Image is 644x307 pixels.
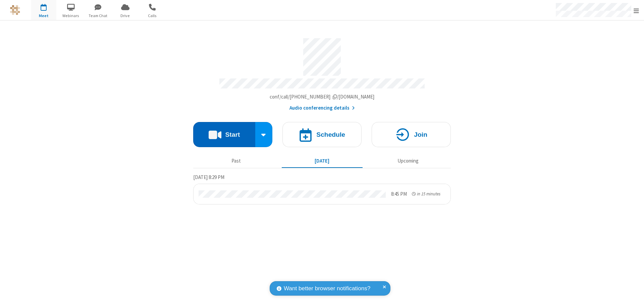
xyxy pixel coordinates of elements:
[225,131,240,138] h4: Start
[289,104,355,112] button: Audio conferencing details
[255,122,273,147] div: Start conference options
[414,131,427,138] h4: Join
[316,131,345,138] h4: Schedule
[270,94,375,100] span: Copy my meeting room link
[391,190,407,198] div: 8:45 PM
[193,174,224,180] span: [DATE] 8:29 PM
[193,122,255,147] button: Start
[372,122,451,147] button: Join
[270,93,375,101] button: Copy my meeting room linkCopy my meeting room link
[58,13,84,19] span: Webinars
[140,13,165,19] span: Calls
[282,155,363,167] button: [DATE]
[31,13,56,19] span: Meet
[86,13,111,19] span: Team Chat
[284,284,370,293] span: Want better browser notifications?
[193,33,451,112] section: Account details
[417,191,440,197] span: in 15 minutes
[196,155,277,167] button: Past
[193,173,451,204] section: Today's Meetings
[113,13,138,19] span: Drive
[282,122,362,147] button: Schedule
[10,5,20,15] img: QA Selenium DO NOT DELETE OR CHANGE
[368,155,448,167] button: Upcoming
